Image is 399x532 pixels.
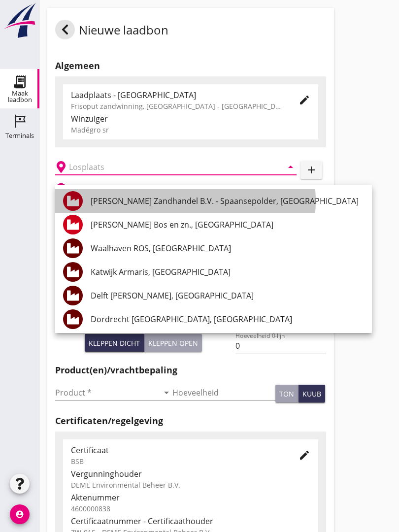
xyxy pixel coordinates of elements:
[71,113,310,125] div: Winzuiger
[235,338,326,354] input: Hoeveelheid 0-lijn
[71,468,310,480] div: Vergunninghouder
[71,515,310,527] div: Certificaatnummer - Certificaathouder
[299,94,310,106] i: edit
[172,385,276,400] input: Hoeveelheid
[71,444,283,456] div: Certificaat
[55,20,168,43] div: Nieuwe laadbon
[91,195,364,207] div: [PERSON_NAME] Zandhandel B.V. - Spaansepolder, [GEOGRAPHIC_DATA]
[69,159,269,175] input: Losplaats
[85,334,144,352] button: Kleppen dicht
[279,389,294,399] div: ton
[55,385,159,400] input: Product *
[71,89,283,101] div: Laadplaats - [GEOGRAPHIC_DATA]
[71,480,310,490] div: DEME Environmental Beheer B.V.
[299,385,325,402] button: kuub
[71,125,310,135] div: Madégro sr
[91,290,364,301] div: Delft [PERSON_NAME], [GEOGRAPHIC_DATA]
[2,2,37,39] img: logo-small.a267ee39.svg
[302,389,321,399] div: kuub
[10,504,30,524] i: account_circle
[71,101,283,111] div: Frisoput zandwinning, [GEOGRAPHIC_DATA] - [GEOGRAPHIC_DATA].
[144,334,202,352] button: Kleppen open
[55,59,326,72] h2: Algemeen
[305,164,317,176] i: add
[5,133,34,139] div: Terminals
[91,219,364,231] div: [PERSON_NAME] Bos en zn., [GEOGRAPHIC_DATA]
[285,161,297,173] i: arrow_drop_down
[161,387,172,399] i: arrow_drop_down
[299,449,310,461] i: edit
[89,338,140,348] div: Kleppen dicht
[91,313,364,325] div: Dordrecht [GEOGRAPHIC_DATA], [GEOGRAPHIC_DATA]
[71,456,283,466] div: BSB
[71,492,310,503] div: Aktenummer
[148,338,198,348] div: Kleppen open
[91,266,364,278] div: Katwijk Armaris, [GEOGRAPHIC_DATA]
[71,183,121,192] h2: Beladen vaartuig
[275,385,299,402] button: ton
[55,414,326,428] h2: Certificaten/regelgeving
[55,364,326,377] h2: Product(en)/vrachtbepaling
[71,503,310,514] div: 4600000838
[91,242,364,254] div: Waalhaven ROS, [GEOGRAPHIC_DATA]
